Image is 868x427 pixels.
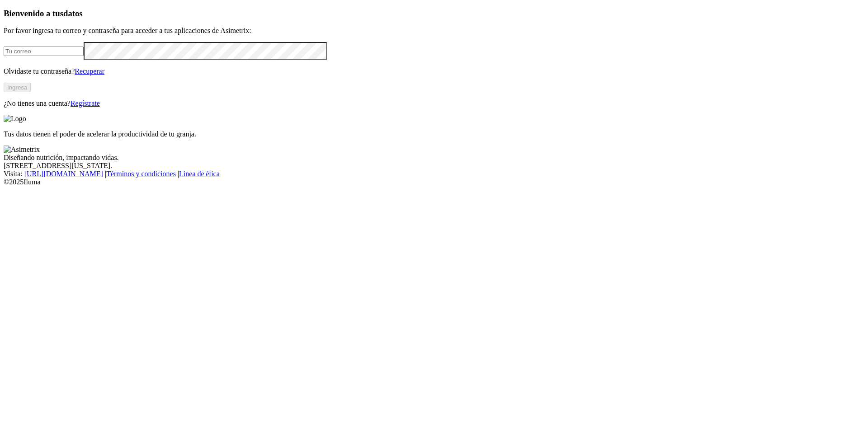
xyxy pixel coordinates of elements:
[4,83,31,92] button: Ingresa
[4,130,864,138] p: Tus datos tienen el poder de acelerar la productividad de tu granja.
[63,9,83,18] span: datos
[4,115,26,123] img: Logo
[4,47,84,56] input: Tu correo
[4,170,864,178] div: Visita : | |
[179,170,220,178] a: Línea de ética
[24,170,103,178] a: [URL][DOMAIN_NAME]
[4,145,40,154] img: Asimetrix
[4,99,864,108] p: ¿No tienes una cuenta?
[4,67,864,75] p: Olvidaste tu contraseña?
[4,162,864,170] div: [STREET_ADDRESS][US_STATE].
[71,99,100,107] a: Regístrate
[106,170,176,178] a: Términos y condiciones
[4,178,864,186] div: © 2025 Iluma
[4,154,864,162] div: Diseñando nutrición, impactando vidas.
[4,27,864,35] p: Por favor ingresa tu correo y contraseña para acceder a tus aplicaciones de Asimetrix:
[75,67,104,75] a: Recuperar
[4,9,864,19] h3: Bienvenido a tus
